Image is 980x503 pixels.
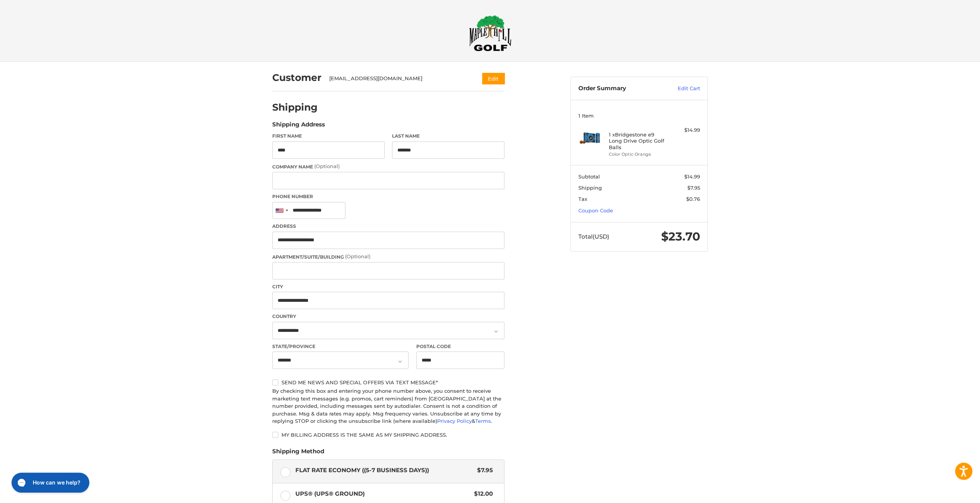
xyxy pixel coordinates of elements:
span: Total (USD) [578,233,609,240]
small: (Optional) [345,253,370,259]
span: $23.70 [661,229,700,244]
button: Edit [482,73,504,84]
legend: Shipping Method [272,447,324,459]
label: Last Name [392,133,504,140]
label: First Name [272,133,385,140]
span: Flat Rate Economy ((5-7 Business Days)) [295,466,474,475]
a: Terms [475,418,491,424]
li: Color Optic Orange [609,151,668,158]
div: By checking this box and entering your phone number above, you consent to receive marketing text ... [272,387,504,425]
label: Company Name [272,163,504,170]
span: Tax [578,196,587,202]
a: Privacy Policy [437,418,472,424]
span: $7.95 [473,466,493,475]
a: Edit Cart [661,85,700,93]
h3: Order Summary [578,85,661,93]
h2: Shipping [272,101,318,113]
label: City [272,283,504,290]
legend: Shipping Address [272,120,325,133]
iframe: Gorgias live chat messenger [8,470,92,495]
label: Postal Code [416,343,505,350]
label: My billing address is the same as my shipping address. [272,432,504,438]
label: State/Province [272,343,409,350]
h2: Customer [272,72,322,84]
label: Country [272,313,504,320]
div: United States: +1 [273,202,290,219]
span: Shipping [578,185,602,191]
label: Apartment/Suite/Building [272,253,504,261]
label: Phone Number [272,193,504,200]
small: (Optional) [314,163,340,169]
h3: 1 Item [578,113,700,119]
div: $14.99 [670,126,700,134]
img: Maple Hill Golf [469,15,511,51]
span: $0.76 [686,196,700,202]
h4: 1 x Bridgestone e9 Long Drive Optic Golf Balls [609,131,668,150]
span: UPS® (UPS® Ground) [295,490,471,498]
span: $12.00 [470,490,493,498]
span: $14.99 [684,173,700,180]
label: Send me news and special offers via text message* [272,379,504,385]
span: Subtotal [578,173,600,180]
label: Address [272,223,504,230]
a: Coupon Code [578,207,613,214]
div: [EMAIL_ADDRESS][DOMAIN_NAME] [329,75,467,82]
span: $7.95 [687,185,700,191]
